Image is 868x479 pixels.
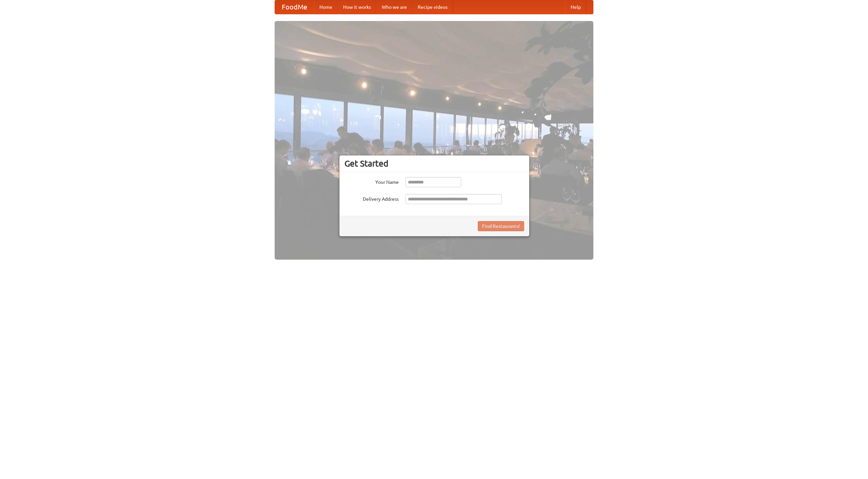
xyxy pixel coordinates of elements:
button: Find Restaurants! [478,221,524,231]
a: How it works [338,0,376,14]
a: Home [314,0,338,14]
a: Help [565,0,586,14]
a: Recipe videos [412,0,453,14]
label: Your Name [344,177,399,186]
h3: Get Started [344,158,524,169]
a: FoodMe [275,0,314,14]
label: Delivery Address [344,194,399,202]
a: Who we are [376,0,412,14]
